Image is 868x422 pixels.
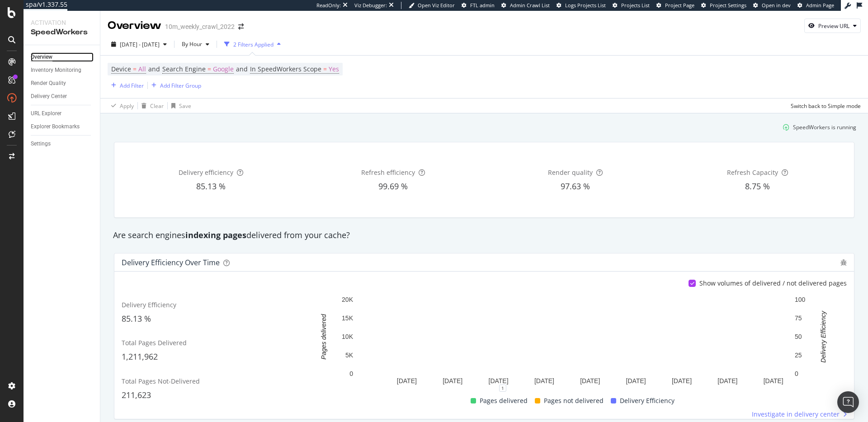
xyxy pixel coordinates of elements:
[221,37,284,52] button: 2 Filters Applied
[122,338,187,347] span: Total Pages Delivered
[621,2,650,9] span: Projects List
[122,389,151,400] span: 211,623
[797,2,834,9] a: Admin Page
[238,23,244,30] div: arrow-right-arrow-left
[323,65,327,73] span: =
[613,2,650,9] a: Projects List
[213,63,234,75] span: Google
[122,258,220,267] div: Delivery Efficiency over time
[534,378,554,385] text: [DATE]
[329,63,339,75] span: Yes
[31,109,94,118] a: URL Explorer
[31,27,93,38] div: SpeedWorkers
[31,66,81,75] div: Inventory Monitoring
[185,230,246,240] strong: indexing pages
[342,333,354,341] text: 10K
[111,65,131,73] span: Device
[480,395,528,406] span: Pages delivered
[499,384,506,392] div: 1
[138,63,146,75] span: All
[489,378,509,385] text: [DATE]
[122,377,200,385] span: Total Pages Not-Delivered
[752,410,840,419] span: Investigate in delivery center
[178,37,213,52] button: By Hour
[148,80,201,91] button: Add Filter Group
[120,102,134,110] div: Apply
[397,378,417,385] text: [DATE]
[791,102,861,110] div: Switch back to Simple mode
[762,2,791,9] span: Open in dev
[31,79,94,88] a: Render Quality
[316,2,341,9] div: ReadOnly:
[31,79,66,88] div: Render Quality
[501,2,550,9] a: Admin Crawl List
[672,378,692,385] text: [DATE]
[233,41,274,48] div: 2 Filters Applied
[108,18,161,33] div: Overview
[793,123,856,131] div: SpeedWorkers is running
[306,295,842,388] svg: A chart.
[133,65,137,73] span: =
[626,378,646,385] text: [DATE]
[727,168,778,177] span: Refresh Capacity
[717,378,737,385] text: [DATE]
[31,109,61,118] div: URL Explorer
[31,18,93,27] div: Activation
[122,313,151,324] span: 85.13 %
[160,82,201,89] div: Add Filter Group
[804,19,861,33] button: Preview URL
[378,181,408,192] span: 99.69 %
[443,378,462,385] text: [DATE]
[162,65,206,73] span: Search Engine
[165,22,235,31] div: 10m_weekly_crawl_2022
[120,41,160,48] span: [DATE] - [DATE]
[753,2,791,9] a: Open in dev
[31,122,94,131] a: Explorer Bookmarks
[150,102,164,110] div: Clear
[168,98,191,113] button: Save
[787,98,861,113] button: Switch back to Simple mode
[349,370,353,378] text: 0
[510,2,550,9] span: Admin Crawl List
[701,2,746,9] a: Project Settings
[561,181,590,192] span: 97.63 %
[795,315,802,322] text: 75
[108,98,134,113] button: Apply
[818,22,849,30] div: Preview URL
[208,65,211,73] span: =
[752,410,847,419] a: Investigate in delivery center
[840,259,847,266] div: bug
[31,52,52,62] div: Overview
[148,65,160,73] span: and
[108,80,144,91] button: Add Filter
[418,2,455,9] span: Open Viz Editor
[806,2,834,9] span: Admin Page
[795,296,806,304] text: 100
[409,2,455,9] a: Open Viz Editor
[179,102,191,110] div: Save
[120,82,144,89] div: Add Filter
[31,52,94,62] a: Overview
[250,65,321,73] span: In SpeedWorkers Scope
[138,98,164,113] button: Clear
[795,352,802,359] text: 25
[354,2,387,9] div: Viz Debugger:
[108,230,860,241] div: Are search engines delivered from your cache?
[544,395,604,406] span: Pages not delivered
[345,352,354,359] text: 5K
[557,2,606,9] a: Logs Projects List
[196,181,226,192] span: 85.13 %
[31,66,94,75] a: Inventory Monitoring
[462,2,495,9] a: FTL admin
[122,300,176,309] span: Delivery Efficiency
[31,92,94,101] a: Delivery Center
[122,351,158,362] span: 1,211,962
[820,310,827,362] text: Delivery Efficiency
[656,2,694,9] a: Project Page
[342,296,354,304] text: 20K
[837,391,859,413] div: Open Intercom Messenger
[108,37,170,52] button: [DATE] - [DATE]
[710,2,746,9] span: Project Settings
[764,378,783,385] text: [DATE]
